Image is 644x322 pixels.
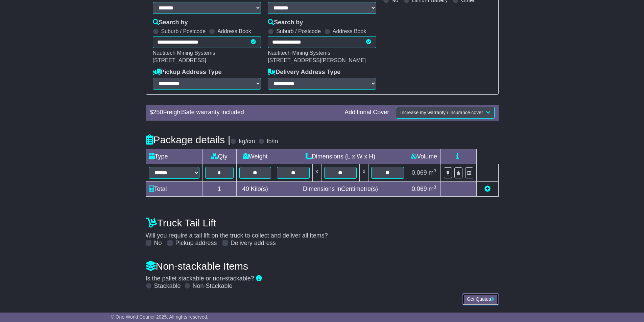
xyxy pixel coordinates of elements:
span: [STREET_ADDRESS][PERSON_NAME] [268,57,366,63]
label: Non-Stackable [193,282,233,290]
h4: Package details | [146,134,231,145]
label: Delivery address [231,240,276,247]
a: Add new item [484,185,491,192]
td: Kilo(s) [236,181,274,196]
label: Pickup address [175,240,217,247]
td: Dimensions in Centimetre(s) [274,181,407,196]
span: 0.069 [412,185,427,192]
span: m [429,169,436,176]
div: Additional Cover [341,109,392,116]
label: Pickup Address Type [153,69,222,76]
h4: Truck Tail Lift [146,217,499,228]
label: lb/in [267,138,278,145]
div: Will you require a tail lift on the truck to collect and deliver all items? [142,214,502,247]
span: Increase my warranty / insurance cover [400,110,483,115]
label: Stackable [154,282,181,290]
td: Dimensions (L x W x H) [274,149,407,164]
sup: 3 [434,184,436,190]
label: Search by [153,19,188,26]
td: Volume [407,149,441,164]
label: Search by [268,19,303,26]
label: Address Book [217,28,251,34]
span: © One World Courier 2025. All rights reserved. [111,314,209,320]
label: Suburb / Postcode [276,28,321,34]
button: Increase my warranty / insurance cover [396,107,494,119]
span: Nautitech Mining Systems [268,50,330,56]
td: Type [146,149,202,164]
td: Total [146,181,202,196]
span: [STREET_ADDRESS] [153,57,206,63]
td: x [312,164,321,181]
span: Nautitech Mining Systems [153,50,215,56]
span: 40 [242,185,249,192]
span: 0.069 [412,169,427,176]
span: 250 [153,109,163,116]
span: Is the pallet stackable or non-stackable? [146,275,254,282]
label: kg/cm [239,138,255,145]
label: Delivery Address Type [268,69,340,76]
sup: 3 [434,168,436,173]
label: Suburb / Postcode [161,28,206,34]
td: 1 [202,181,236,196]
td: Qty [202,149,236,164]
h4: Non-stackable Items [146,261,499,272]
div: $ FreightSafe warranty included [146,109,341,116]
td: x [360,164,368,181]
span: m [429,185,436,192]
button: Get Quotes [462,293,499,305]
td: Weight [236,149,274,164]
label: Address Book [333,28,366,34]
label: No [154,240,162,247]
